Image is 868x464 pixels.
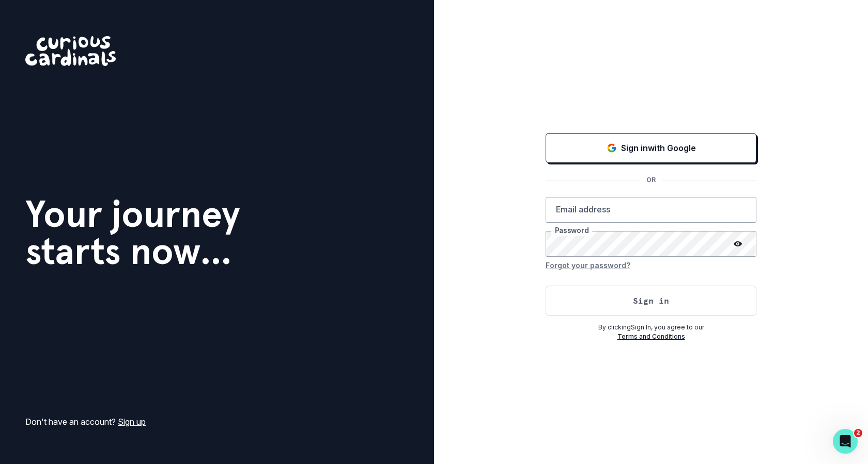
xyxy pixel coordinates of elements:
button: Forgot your password? [546,257,630,273]
button: Sign in with Google (GSuite) [546,133,756,163]
a: Terms and Conditions [617,333,685,340]
p: Sign in with Google [621,142,696,154]
h1: Your journey starts now... [25,195,240,270]
p: Don't have an account? [25,416,146,428]
a: Sign up [118,417,146,427]
button: Sign in [546,286,756,316]
img: Curious Cardinals Logo [25,36,116,66]
span: 2 [854,429,862,437]
iframe: Intercom live chat [833,429,858,454]
p: OR [640,175,662,185]
p: By clicking Sign In , you agree to our [546,323,756,332]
